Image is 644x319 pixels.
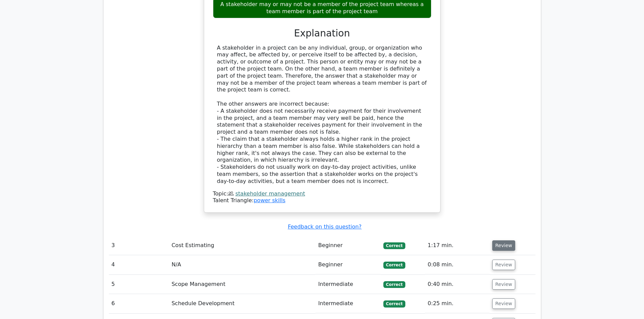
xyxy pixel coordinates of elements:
[383,262,405,268] span: Correct
[109,236,169,255] td: 3
[169,275,315,294] td: Scope Management
[492,260,515,270] button: Review
[383,281,405,288] span: Correct
[213,190,431,205] div: Talent Triangle:
[492,279,515,290] button: Review
[383,300,405,307] span: Correct
[235,190,305,197] a: stakeholder management
[254,197,285,204] a: power skills
[315,294,380,313] td: Intermediate
[425,236,490,255] td: 1:17 min.
[109,255,169,274] td: 4
[169,255,315,274] td: N/A
[315,255,380,274] td: Beginner
[383,242,405,249] span: Correct
[425,255,490,274] td: 0:08 min.
[288,223,361,230] a: Feedback on this question?
[169,294,315,313] td: Schedule Development
[425,294,490,313] td: 0:25 min.
[217,45,427,185] div: A stakeholder in a project can be any individual, group, or organization who may affect, be affec...
[217,28,427,39] h3: Explanation
[492,240,515,251] button: Review
[109,275,169,294] td: 5
[425,275,490,294] td: 0:40 min.
[169,236,315,255] td: Cost Estimating
[492,298,515,309] button: Review
[315,236,380,255] td: Beginner
[213,190,431,197] div: Topic:
[109,294,169,313] td: 6
[315,275,380,294] td: Intermediate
